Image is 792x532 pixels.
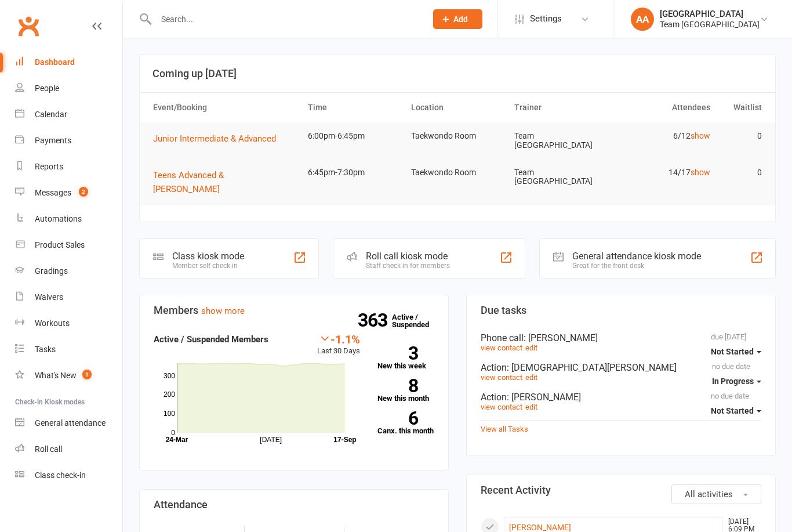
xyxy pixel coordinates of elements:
[15,310,122,336] a: Workouts
[712,371,761,392] button: In Progress
[153,170,224,194] span: Teens Advanced & [PERSON_NAME]
[377,345,418,362] strong: 3
[148,93,303,122] th: Event/Booking
[481,332,761,343] div: Phone call
[303,159,406,186] td: 6:45pm-7:30pm
[671,484,761,504] button: All activities
[481,373,522,382] a: view contact
[15,410,122,436] a: General attendance kiosk mode
[15,462,122,488] a: Class kiosk mode
[15,154,122,180] a: Reports
[79,187,88,197] span: 2
[433,9,482,29] button: Add
[14,12,43,41] a: Clubworx
[153,133,276,144] span: Junior Intermediate & Advanced
[303,122,406,150] td: 6:00pm-6:45pm
[152,68,762,79] h3: Coming up [DATE]
[530,6,562,32] span: Settings
[15,128,122,154] a: Payments
[524,332,598,343] span: : [PERSON_NAME]
[481,392,761,403] div: Action
[507,362,677,373] span: : [DEMOGRAPHIC_DATA][PERSON_NAME]
[15,363,122,389] a: What's New1
[35,240,85,249] div: Product Sales
[35,418,106,428] div: General attendance
[715,93,767,122] th: Waitlist
[406,122,509,150] td: Taekwondo Room
[82,370,92,379] span: 1
[35,319,70,328] div: Workouts
[631,8,654,31] div: AA
[377,346,435,370] a: 3New this week
[685,489,733,500] span: All activities
[377,411,435,435] a: 6Canx. this month
[712,377,754,386] span: In Progress
[509,122,612,159] td: Team [GEOGRAPHIC_DATA]
[612,93,715,122] th: Attendees
[35,345,56,354] div: Tasks
[358,312,392,329] strong: 363
[481,403,522,411] a: view contact
[172,262,244,270] div: Member self check-in
[172,251,244,262] div: Class kiosk mode
[15,336,122,363] a: Tasks
[660,19,760,30] div: Team [GEOGRAPHIC_DATA]
[612,122,715,150] td: 6/12
[35,188,71,197] div: Messages
[153,132,284,146] button: Junior Intermediate & Advanced
[153,168,297,196] button: Teens Advanced & [PERSON_NAME]
[35,136,71,145] div: Payments
[711,400,761,421] button: Not Started
[525,343,537,352] a: edit
[691,168,710,177] a: show
[35,371,77,380] div: What's New
[15,206,122,232] a: Automations
[35,84,59,93] div: People
[481,484,761,496] h3: Recent Activity
[15,284,122,310] a: Waivers
[392,305,443,337] a: 363Active / Suspended
[711,341,761,362] button: Not Started
[525,403,537,411] a: edit
[481,362,761,373] div: Action
[377,377,418,395] strong: 8
[154,499,434,511] h3: Attendance
[715,159,767,186] td: 0
[612,159,715,186] td: 14/17
[366,262,450,270] div: Staff check-in for members
[453,15,468,24] span: Add
[481,343,522,352] a: view contact
[366,251,450,262] div: Roll call kiosk mode
[481,425,528,433] a: View all Tasks
[711,347,754,356] span: Not Started
[35,57,75,67] div: Dashboard
[377,379,435,402] a: 8New this month
[15,49,122,75] a: Dashboard
[35,471,86,480] div: Class check-in
[406,93,509,122] th: Location
[35,214,82,223] div: Automations
[201,306,245,316] a: show more
[481,305,761,316] h3: Due tasks
[15,102,122,128] a: Calendar
[660,9,760,19] div: [GEOGRAPHIC_DATA]
[572,251,701,262] div: General attendance kiosk mode
[317,332,360,345] div: -1.1%
[406,159,509,186] td: Taekwondo Room
[35,266,68,276] div: Gradings
[509,93,612,122] th: Trainer
[507,392,581,403] span: : [PERSON_NAME]
[35,110,67,119] div: Calendar
[154,334,268,345] strong: Active / Suspended Members
[35,292,63,302] div: Waivers
[154,305,434,316] h3: Members
[15,258,122,284] a: Gradings
[691,131,710,140] a: show
[509,159,612,196] td: Team [GEOGRAPHIC_DATA]
[509,523,571,532] a: [PERSON_NAME]
[572,262,701,270] div: Great for the front desk
[715,122,767,150] td: 0
[15,75,122,102] a: People
[15,180,122,206] a: Messages 2
[377,410,418,427] strong: 6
